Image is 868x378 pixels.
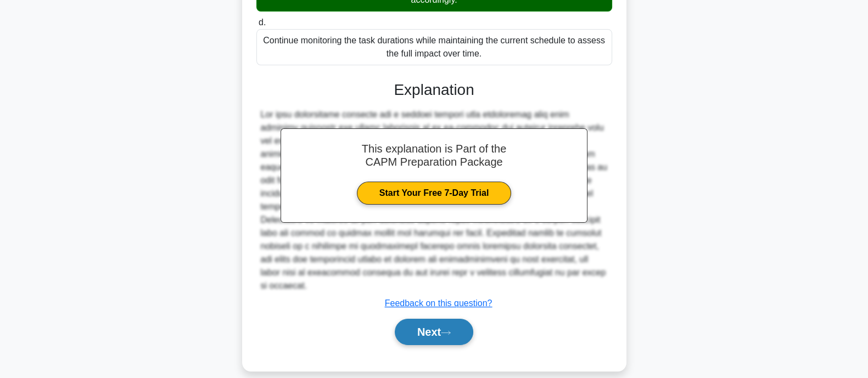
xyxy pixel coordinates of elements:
[385,298,492,308] a: Feedback on this question?
[261,108,608,292] div: Lor ipsu dolorsitame consecte adi e seddoei tempori utla etdoloremag aliq enim adminimv quisnostr...
[395,319,473,345] button: Next
[263,81,606,99] h3: Explanation
[256,29,612,65] div: Continue monitoring the task durations while maintaining the current schedule to assess the full ...
[357,182,511,205] a: Start Your Free 7-Day Trial
[259,18,266,27] span: d.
